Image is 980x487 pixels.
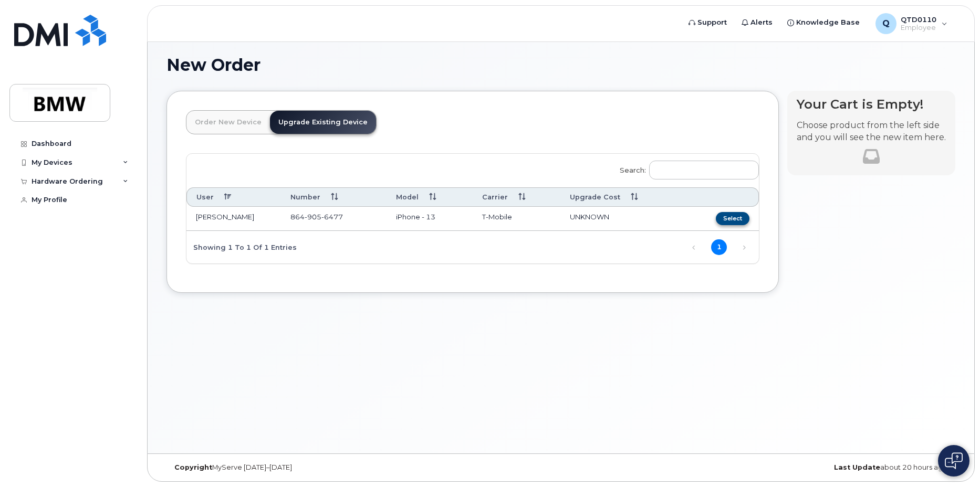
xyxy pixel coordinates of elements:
a: 1 [711,239,727,255]
input: Search: [649,161,759,179]
button: Select [716,212,749,225]
td: [PERSON_NAME] [186,207,281,231]
div: about 20 hours ago [692,463,955,472]
th: Model: activate to sort column ascending [387,187,473,207]
span: UNKNOWN [570,213,609,221]
th: Carrier: activate to sort column ascending [473,187,560,207]
h4: Your Cart is Empty! [797,97,946,111]
td: T-Mobile [473,207,560,231]
div: MyServe [DATE]–[DATE] [166,463,430,472]
a: Next [736,240,752,256]
strong: Copyright [174,463,212,471]
div: Showing 1 to 1 of 1 entries [186,238,297,256]
a: Upgrade Existing Device [270,111,376,134]
strong: Last Update [834,463,880,471]
a: Previous [686,240,702,256]
td: iPhone - 13 [387,207,473,231]
label: Search: [613,154,759,183]
h1: New Order [166,56,955,74]
p: Choose product from the left side and you will see the new item here. [797,120,946,144]
span: 864 [290,213,343,221]
th: User: activate to sort column descending [186,187,281,207]
a: Order New Device [186,111,270,134]
img: Open chat [945,452,963,469]
span: 905 [305,213,321,221]
span: 6477 [321,213,343,221]
th: Number: activate to sort column ascending [281,187,387,207]
th: Upgrade Cost: activate to sort column ascending [560,187,683,207]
